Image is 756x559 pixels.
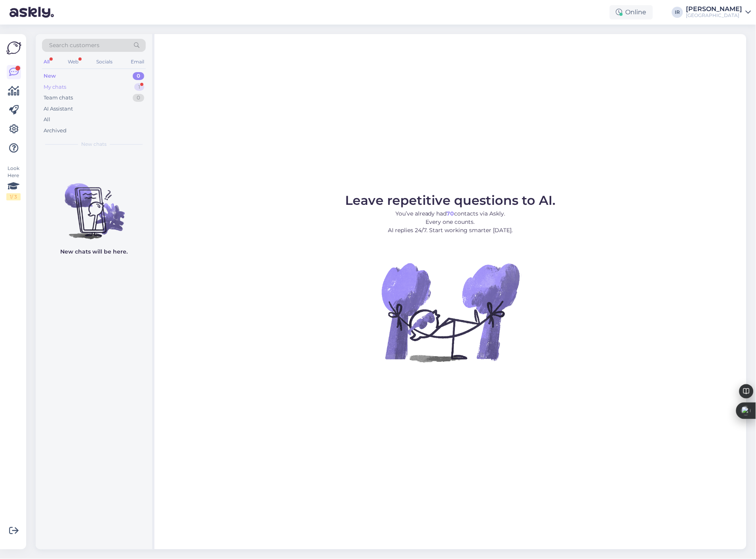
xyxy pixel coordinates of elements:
[6,193,21,200] div: 1 / 3
[6,40,21,55] img: Askly Logo
[134,83,144,91] div: 1
[133,94,144,102] div: 0
[6,165,21,200] div: Look Here
[686,6,751,19] a: [PERSON_NAME][GEOGRAPHIC_DATA]
[36,169,152,240] img: No chats
[60,248,128,256] p: New chats will be here.
[447,210,454,217] b: 70
[44,105,73,113] div: AI Assistant
[44,127,67,135] div: Archived
[44,116,50,124] div: All
[686,6,743,12] div: [PERSON_NAME]
[346,193,556,208] span: Leave repetitive questions to AI.
[379,241,522,383] img: No Chat active
[610,5,653,19] div: Online
[95,57,114,67] div: Socials
[66,57,80,67] div: Web
[133,72,144,80] div: 0
[44,72,56,80] div: New
[81,141,107,148] span: New chats
[49,41,99,50] span: Search customers
[346,210,556,235] p: You’ve already had contacts via Askly. Every one counts. AI replies 24/7. Start working smarter [...
[686,12,743,19] div: [GEOGRAPHIC_DATA]
[44,83,66,91] div: My chats
[129,57,146,67] div: Email
[42,57,51,67] div: All
[44,94,73,102] div: Team chats
[672,7,683,18] div: IR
